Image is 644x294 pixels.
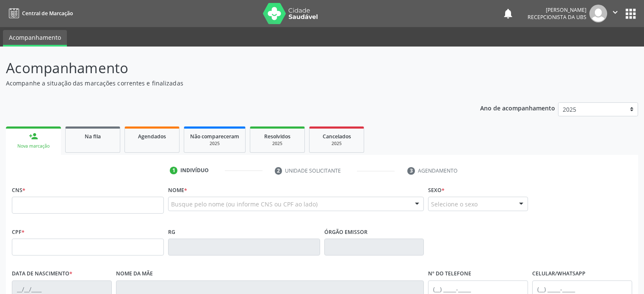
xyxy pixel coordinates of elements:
[611,8,620,17] i: 
[431,200,478,209] span: Selecione o sexo
[12,184,25,197] label: CNS
[264,133,290,140] span: Resolvidos
[29,132,38,141] div: person_add
[3,30,67,47] a: Acompanhamento
[12,267,72,280] label: Data de nascimento
[138,133,166,140] span: Agendados
[85,133,101,140] span: Na fila
[589,5,607,22] img: img
[528,6,586,14] div: [PERSON_NAME]
[502,8,514,19] button: notifications
[528,14,586,21] span: Recepcionista da UBS
[168,225,175,239] label: RG
[315,140,358,147] div: 2025
[168,184,187,197] label: Nome
[428,184,445,197] label: Sexo
[324,225,368,239] label: Órgão emissor
[480,102,555,113] p: Ano de acompanhamento
[116,267,153,280] label: Nome da mãe
[323,133,351,140] span: Cancelados
[532,267,586,280] label: Celular/WhatsApp
[22,10,73,17] span: Central de Marcação
[623,6,638,21] button: apps
[6,58,448,79] p: Acompanhamento
[12,143,55,149] div: Nova marcação
[428,267,471,280] label: Nº do Telefone
[170,167,177,174] div: 1
[180,167,209,174] div: Indivíduo
[190,140,239,147] div: 2025
[171,200,318,209] span: Busque pelo nome (ou informe CNS ou CPF ao lado)
[6,79,448,88] p: Acompanhe a situação das marcações correntes e finalizadas
[190,133,239,140] span: Não compareceram
[607,5,623,22] button: 
[256,140,299,147] div: 2025
[6,6,73,20] a: Central de Marcação
[12,225,25,239] label: CPF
